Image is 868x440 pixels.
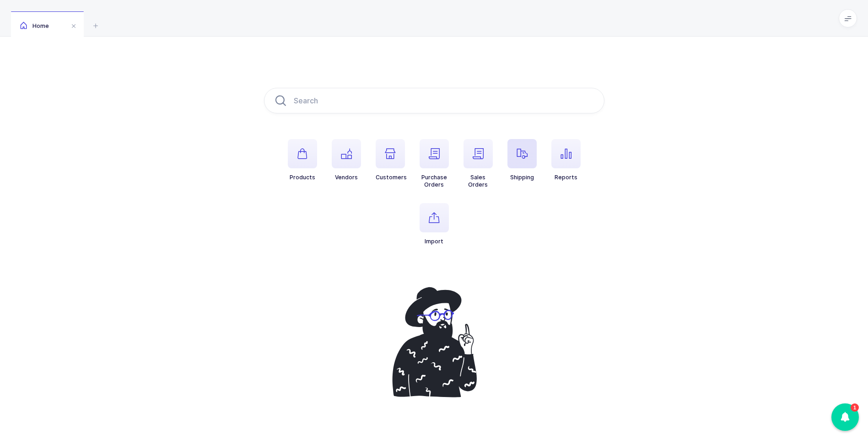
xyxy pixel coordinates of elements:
[551,139,581,181] button: Reports
[464,139,493,188] button: SalesOrders
[376,139,407,181] button: Customers
[288,139,317,181] button: Products
[264,88,604,113] input: Search
[383,282,485,402] img: pointing-up.svg
[20,22,49,29] span: Home
[420,139,449,188] button: PurchaseOrders
[507,139,537,181] button: Shipping
[332,139,361,181] button: Vendors
[851,403,859,412] div: 1
[831,403,859,431] div: 1
[420,203,449,245] button: Import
